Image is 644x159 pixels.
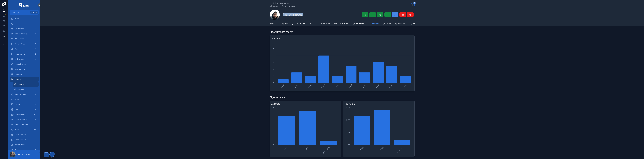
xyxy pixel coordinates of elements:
a: Recruiting [282,21,293,26]
span: Terminkalender [15,139,26,141]
span: Raketenstart offen [15,114,28,116]
a: Content Börse0 [10,42,39,46]
text: [DATE] [389,84,393,89]
h1: Eigenumsatz Monat [270,30,293,34]
a: Glocken [10,47,39,51]
a: Offene Starts [10,37,39,41]
span: Raketen [18,83,24,85]
tspan: 2 [273,75,274,77]
tspan: 21 [273,107,274,109]
span: Laufende Projekte [15,124,28,126]
a: Deals [309,21,317,26]
div: 179 [33,113,37,116]
span: Provisionen [15,73,23,75]
span: Offene Starts [15,38,24,40]
text: [DATE] [307,84,312,89]
span: Back to Supportcenter [273,2,289,4]
tspan: 0 [273,144,274,146]
tspan: 8 [273,55,274,56]
div: 9 [34,103,37,106]
tspan: 4 [273,68,274,70]
a: Laufende Projekte17 [10,122,39,127]
span: Vorschussanfrage [15,33,27,35]
a: Deals192 [10,127,39,132]
tspan: 6 [273,61,274,63]
text: [DATE] [348,84,353,89]
a: Meine Raketen [10,143,39,147]
tspan: 0 [273,82,274,84]
text: [DATE] [359,146,364,151]
a: Raketen inaktiv [10,132,39,137]
a: Vorschussanfrage1 [10,32,39,36]
span: Deals [312,22,317,25]
text: [DATE] [403,84,407,89]
h1: [PERSON_NAME] [283,13,303,16]
text: [DATE] [375,84,380,89]
div: 1 [34,32,37,35]
text: [DATE] [284,146,288,151]
div: scrollable content [8,15,40,150]
a: E-Mails9 [10,102,39,107]
span: Vorschuss [398,22,407,25]
span: Telefoneingänge [15,93,26,95]
h3: Aufträge [271,102,339,106]
span: Details [272,22,278,25]
span: Raketen inaktiv [15,134,26,136]
tspan: 12 [273,42,274,43]
span: Glocken [15,48,21,50]
span: Abrechnung [413,22,423,25]
text: [DATE] [321,84,326,89]
text: [DATE] [335,84,339,89]
div: chart [271,41,413,90]
a: Umsätze [369,21,379,26]
span: K [35,11,37,13]
a: Raketen [10,77,39,82]
a: Raketen [270,5,279,8]
div: 5 [34,108,37,111]
div: 0 [34,148,37,151]
span: Neuanmeldungen [15,149,27,151]
span: Jump to... [13,11,29,13]
a: Raketenstart offen179 [10,112,39,117]
span: Agenturen [18,88,25,90]
div: 21 [34,52,37,56]
img: App logo [19,3,29,7]
text: [DATE] [362,84,366,89]
span: Struktur [323,22,330,25]
a: Vorschuss [395,21,407,26]
div: chart [345,107,413,155]
a: Home [10,16,39,21]
button: Jump to...CtrlK [10,10,39,15]
span: Dokumente [355,22,365,25]
div: 0 [34,42,37,45]
h3: Aufträge [271,37,413,40]
span: Bonus abrechnen [15,63,27,65]
div: 1 [34,68,37,71]
span: Content Börse [15,43,25,45]
a: Kosten [383,21,391,26]
span: Rechnungen [15,58,24,60]
span: Home [15,18,19,20]
a: Neuanmeldungen0 [10,148,39,152]
span: Projekte/Starts [336,22,349,25]
span: Umsätze [371,22,379,25]
h1: Eigenumsatz [270,96,285,99]
span: KPI [15,23,17,25]
a: Bonus abrechnen [10,62,39,66]
a: [PERSON_NAME] [282,5,296,8]
a: Agenturen181 [13,87,39,92]
a: Dokumente [353,21,365,26]
a: Projektplanung [10,26,39,31]
a: SMS5 [10,107,39,112]
span: Ctrl [30,11,35,14]
tspan: €550 [347,131,350,133]
a: Details [270,21,278,26]
span: To Dos [15,98,19,100]
text: [DATE] [379,146,384,151]
tspan: 10 [273,48,274,50]
a: Struktur [321,21,330,26]
text: [DATE] [280,84,285,89]
a: Abrechnung [411,21,423,26]
a: Raketen [13,82,39,87]
span: Raketen [15,78,21,80]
